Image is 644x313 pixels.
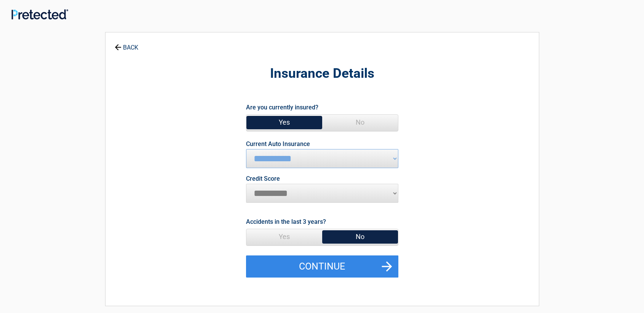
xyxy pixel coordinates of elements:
label: Current Auto Insurance [246,141,310,147]
span: No [322,229,398,244]
h2: Insurance Details [147,65,497,83]
span: Yes [246,115,322,130]
img: Main Logo [11,9,68,19]
a: BACK [113,37,140,51]
span: Yes [246,229,322,244]
button: Continue [246,255,398,278]
label: Accidents in the last 3 years? [246,217,326,227]
label: Are you currently insured? [246,102,318,112]
span: No [322,115,398,130]
label: Credit Score [246,176,280,182]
